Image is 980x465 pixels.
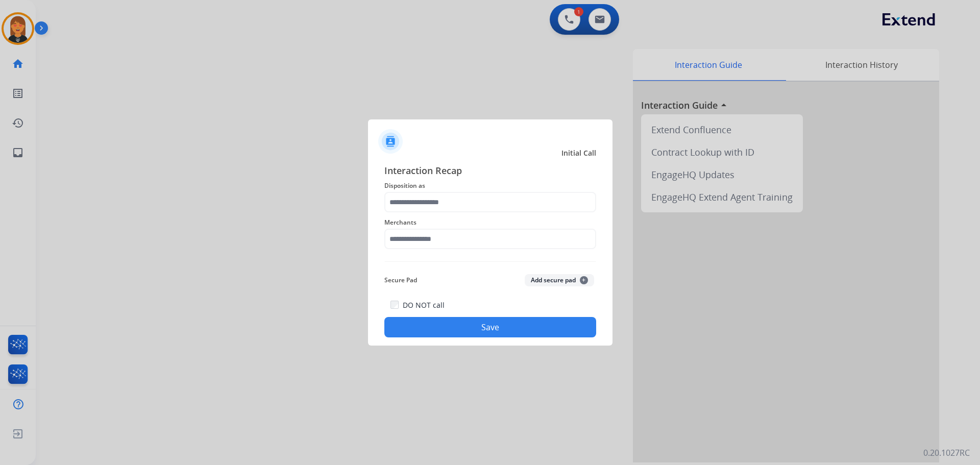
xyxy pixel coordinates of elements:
img: contact-recap-line.svg [384,261,596,262]
button: Add secure pad+ [525,274,594,286]
span: + [580,276,588,284]
label: DO NOT call [403,300,445,310]
span: Secure Pad [384,274,417,286]
span: Merchants [384,216,596,229]
p: 0.20.1027RC [923,447,970,459]
span: Interaction Recap [384,163,596,180]
img: contactIcon [378,129,403,154]
span: Initial Call [561,148,596,158]
span: Disposition as [384,180,596,192]
button: Save [384,317,596,337]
